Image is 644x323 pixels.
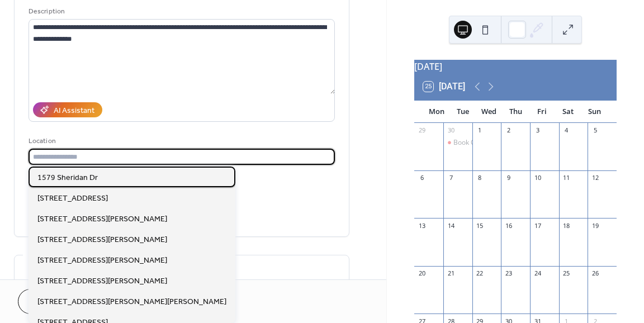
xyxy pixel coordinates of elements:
div: Fri [529,101,555,123]
div: Location [29,135,333,147]
div: 17 [533,221,542,230]
div: 15 [476,221,484,230]
span: [STREET_ADDRESS][PERSON_NAME] [37,213,167,225]
div: 21 [447,269,455,278]
div: 4 [562,126,571,135]
div: Wed [476,101,502,123]
div: 19 [591,221,599,230]
div: Mon [423,101,449,123]
span: [STREET_ADDRESS][PERSON_NAME] [37,255,167,267]
div: 9 [504,174,513,182]
div: [DATE] [414,60,617,73]
div: 26 [591,269,599,278]
div: 7 [447,174,455,182]
div: 10 [533,174,542,182]
span: [STREET_ADDRESS] [37,193,108,205]
button: Cancel [18,289,87,314]
span: [STREET_ADDRESS][PERSON_NAME] [37,275,167,287]
div: Description [29,6,333,17]
div: 8 [476,174,484,182]
div: Tue [449,101,476,123]
div: 1 [476,126,484,135]
div: Thu [503,101,529,123]
div: Book Club Meetup [453,138,510,148]
div: 6 [418,174,426,182]
div: Book Club Meetup [443,138,472,148]
div: 11 [562,174,571,182]
div: 2 [504,126,513,135]
div: 22 [476,269,484,278]
div: 24 [533,269,542,278]
div: 25 [562,269,571,278]
button: 25[DATE] [419,79,469,94]
span: [STREET_ADDRESS][PERSON_NAME] [37,234,167,246]
div: 14 [447,221,455,230]
div: 16 [504,221,513,230]
div: 3 [533,126,542,135]
div: 12 [591,174,599,182]
div: 18 [562,221,571,230]
div: AI Assistant [54,105,94,117]
span: 1579 Sheridan Dr [37,172,98,184]
div: 13 [418,221,426,230]
span: [STREET_ADDRESS][PERSON_NAME][PERSON_NAME] [37,296,226,308]
div: 29 [418,126,426,135]
div: 30 [447,126,455,135]
div: Sun [581,101,608,123]
div: 20 [418,269,426,278]
div: Sat [555,101,581,123]
div: 5 [591,126,599,135]
div: 23 [504,269,513,278]
button: AI Assistant [33,102,102,117]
